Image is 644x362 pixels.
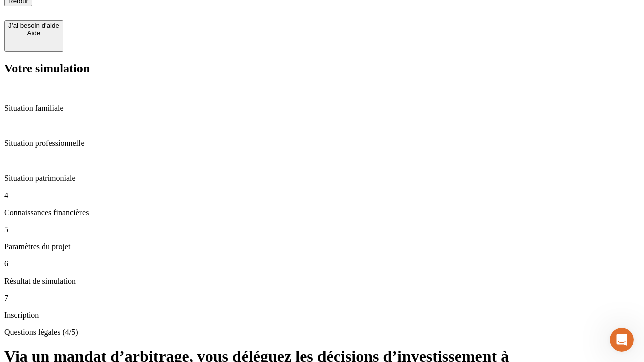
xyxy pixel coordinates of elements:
[4,139,640,148] p: Situation professionnelle
[4,191,640,200] p: 4
[4,62,640,75] h2: Votre simulation
[8,22,59,29] div: J’ai besoin d'aide
[8,29,59,37] div: Aide
[4,20,63,52] button: J’ai besoin d'aideAide
[4,104,640,113] p: Situation familiale
[4,328,640,337] p: Questions légales (4/5)
[4,174,640,183] p: Situation patrimoniale
[4,259,640,268] p: 6
[4,225,640,234] p: 5
[4,208,640,217] p: Connaissances financières
[610,328,634,352] iframe: Intercom live chat
[4,311,640,320] p: Inscription
[4,242,640,251] p: Paramètres du projet
[4,277,640,286] p: Résultat de simulation
[4,294,640,303] p: 7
